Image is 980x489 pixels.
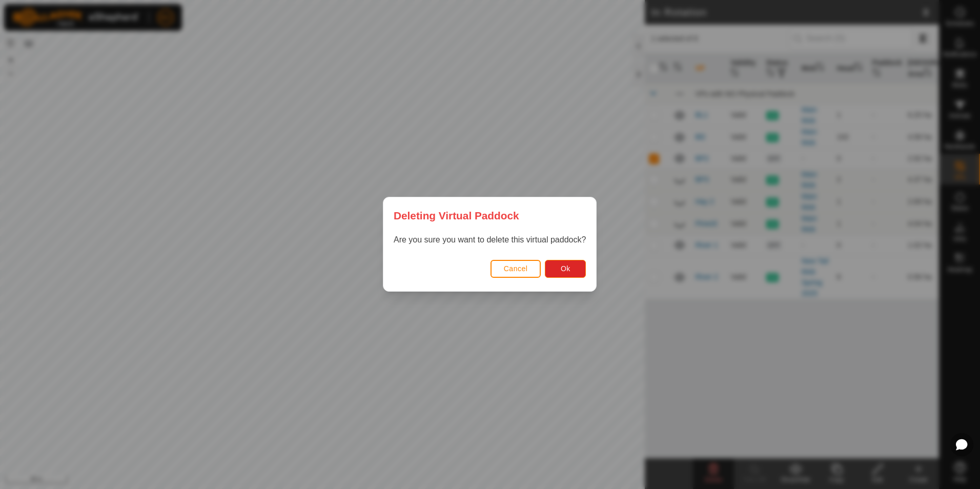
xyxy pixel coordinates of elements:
[394,208,519,223] span: Deleting Virtual Paddock
[394,234,586,247] p: Are you sure you want to delete this virtual paddock?
[491,260,541,278] button: Cancel
[504,265,528,273] span: Cancel
[545,260,586,278] button: Ok
[561,265,570,273] span: Ok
